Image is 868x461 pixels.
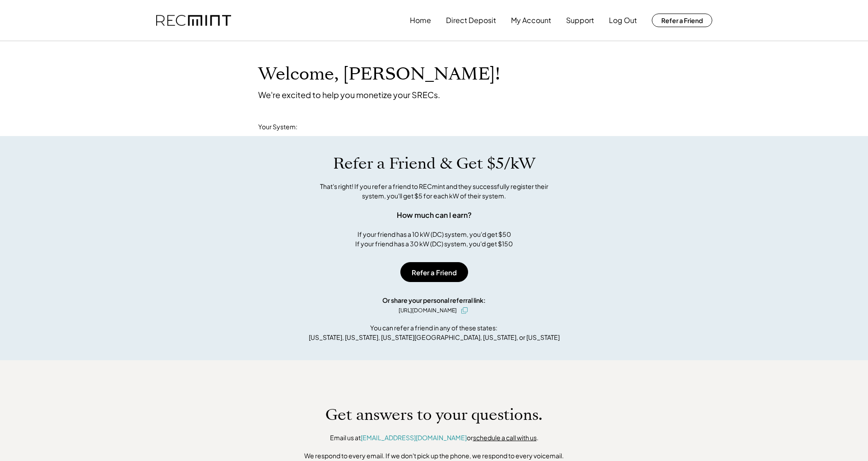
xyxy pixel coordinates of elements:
[382,296,486,305] div: Or share your personal referral link:
[459,305,470,316] button: click to copy
[566,11,594,29] button: Support
[309,323,560,342] div: You can refer a friend in any of these states: [US_STATE], [US_STATE], [US_STATE][GEOGRAPHIC_DATA...
[304,452,564,461] div: We respond to every email. If we don't pick up the phone, we respond to every voicemail.
[258,122,297,132] div: Your System:
[156,15,231,26] img: recmint-logotype%403x.png
[609,11,637,29] button: Log Out
[652,14,712,27] button: Refer a Friend
[333,154,535,173] h1: Refer a Friend & Get $5/kW
[410,11,431,29] button: Home
[511,11,551,29] button: My Account
[473,433,537,442] a: schedule a call with us
[399,306,457,315] div: [URL][DOMAIN_NAME]
[325,405,543,424] h1: Get answers to your questions.
[258,89,440,100] div: We're excited to help you monetize your SRECs.
[355,230,513,249] div: If your friend has a 10 kW (DC) system, you'd get $50 If your friend has a 30 kW (DC) system, you...
[258,64,500,85] h1: Welcome, [PERSON_NAME]!
[400,262,468,282] button: Refer a Friend
[446,11,496,29] button: Direct Deposit
[397,210,472,221] div: How much can I earn?
[361,433,467,442] a: [EMAIL_ADDRESS][DOMAIN_NAME]
[310,182,558,201] div: That's right! If you refer a friend to RECmint and they successfully register their system, you'l...
[330,433,538,442] div: Email us at or .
